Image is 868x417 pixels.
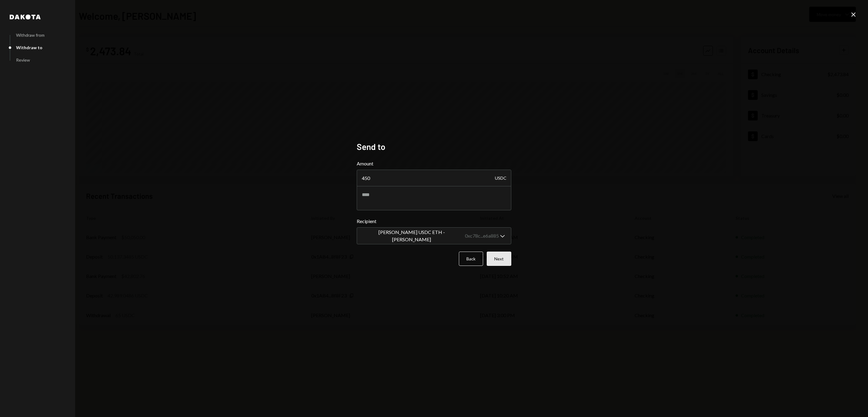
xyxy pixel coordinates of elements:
label: Recipient [357,218,511,225]
div: Withdraw to [16,45,42,50]
button: Next [487,252,511,266]
div: USDC [495,170,506,187]
div: Review [16,57,30,63]
div: Withdraw from [16,32,45,38]
button: Recipient [357,227,511,244]
label: Amount [357,160,511,167]
h2: Send to [357,141,511,153]
button: Back [459,252,483,266]
input: Enter amount [357,170,511,187]
div: 0xc78c...e6a885 [465,232,499,239]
